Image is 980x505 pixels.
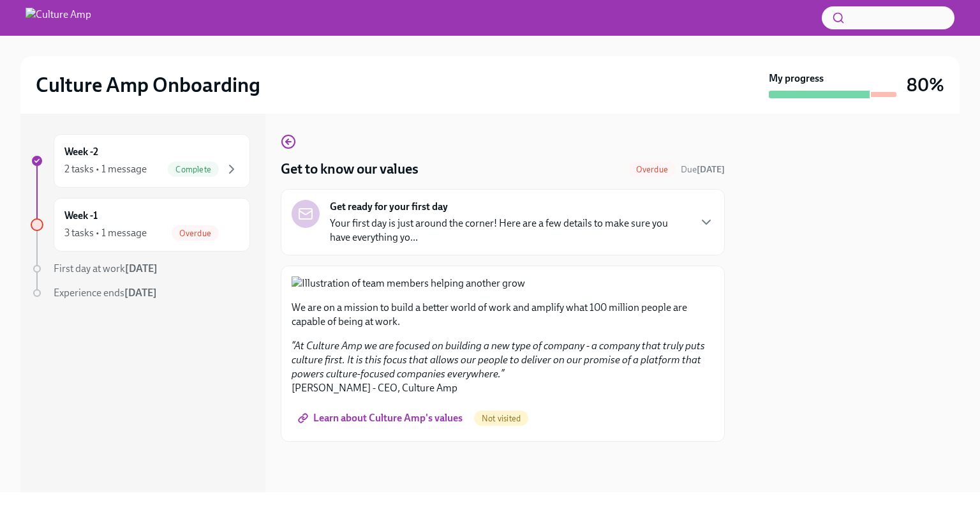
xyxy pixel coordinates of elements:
[292,340,705,380] em: “At Culture Amp we are focused on building a new type of company - a company that truly puts cult...
[681,163,725,176] span: October 10th, 2025 16:00
[172,229,219,238] span: Overdue
[54,262,158,275] span: First day at work
[281,160,419,179] h4: Get to know our values
[64,162,147,176] div: 2 tasks • 1 message
[330,216,688,245] p: Your first day is just around the corner! Here are a few details to make sure you have everything...
[474,414,528,423] span: Not visited
[292,339,714,395] p: [PERSON_NAME] - CEO, Culture Amp
[64,209,98,223] h6: Week -1
[292,405,471,431] a: Learn about Culture Amp's values
[301,412,463,425] span: Learn about Culture Amp's values
[54,287,157,299] span: Experience ends
[292,276,714,290] button: Zoom image
[64,226,147,240] div: 3 tasks • 1 message
[168,165,219,174] span: Complete
[36,72,260,98] h2: Culture Amp Onboarding
[64,145,98,159] h6: Week -2
[681,164,725,175] span: Due
[628,165,676,174] span: Overdue
[697,164,725,175] strong: [DATE]
[31,198,250,252] a: Week -13 tasks • 1 messageOverdue
[292,301,714,329] p: We are on a mission to build a better world of work and amplify what 100 million people are capab...
[31,134,250,188] a: Week -22 tasks • 1 messageComplete
[31,262,250,276] a: First day at work[DATE]
[907,73,944,96] h3: 80%
[125,262,158,275] strong: [DATE]
[26,8,91,28] img: Culture Amp
[769,72,824,86] strong: My progress
[330,200,448,214] strong: Get ready for your first day
[124,287,157,299] strong: [DATE]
